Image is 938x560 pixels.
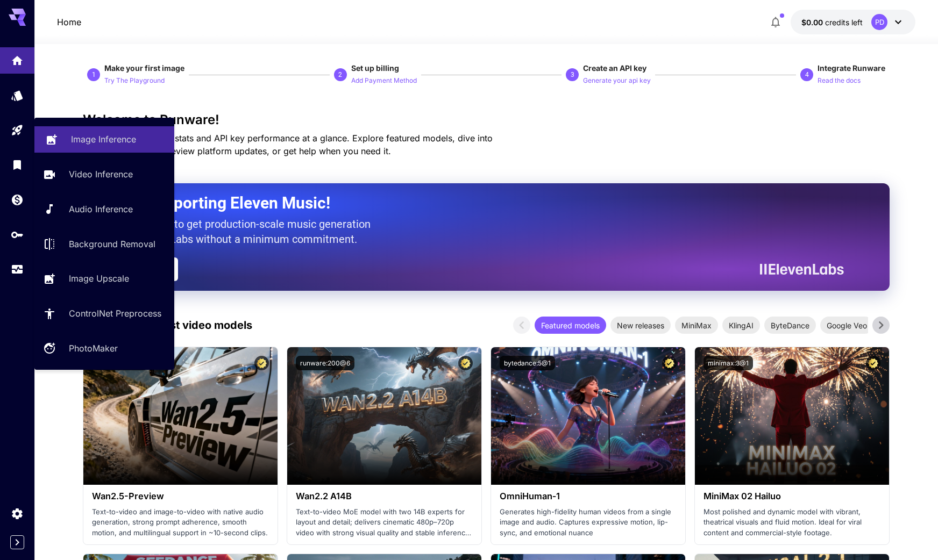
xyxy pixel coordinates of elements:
[722,320,760,331] span: KlingAI
[57,16,81,28] nav: breadcrumb
[535,320,606,331] span: Featured models
[69,168,133,181] p: Video Inference
[69,238,155,250] p: Background Removal
[34,126,174,153] a: Image Inference
[10,535,24,549] button: Expand sidebar
[791,10,915,34] button: $0.00
[69,203,133,216] p: Audio Inference
[675,320,718,331] span: MiniMax
[69,342,118,355] p: PhotoMaker
[34,265,174,292] a: Image Upscale
[11,263,24,276] div: Usage
[34,231,174,257] a: Background Removal
[610,320,671,331] span: New releases
[695,347,889,485] img: alt
[92,507,269,539] p: Text-to-video and image-to-video with native audio generation, strong prompt adherence, smooth mo...
[83,112,890,127] h3: Welcome to Runware!
[662,356,677,370] button: Certified Model – Vetted for best performance and includes a commercial license.
[83,347,278,485] img: alt
[92,70,96,80] p: 1
[801,18,825,27] span: $0.00
[491,347,685,485] img: alt
[703,356,753,370] button: minimax:3@1
[500,507,677,539] p: Generates high-fidelity human videos from a single image and audio. Captures expressive motion, l...
[871,14,887,30] div: PD
[801,17,863,28] div: $0.00
[83,133,493,156] span: Check out your usage stats and API key performance at a glance. Explore featured models, dive int...
[11,158,24,171] div: Library
[818,76,861,86] p: Read the docs
[34,300,174,327] a: ControlNet Preprocess
[34,335,174,362] a: PhotoMaker
[296,356,354,370] button: runware:200@6
[11,193,24,206] div: Wallet
[254,356,269,370] button: Certified Model – Vetted for best performance and includes a commercial license.
[57,16,81,28] p: Home
[296,507,473,539] p: Text-to-video MoE model with two 14B experts for layout and detail; delivers cinematic 480p–720p ...
[296,491,473,501] h3: Wan2.2 A14B
[287,347,481,485] img: alt
[583,76,651,86] p: Generate your api key
[11,228,24,241] div: API Keys
[571,70,574,80] p: 3
[11,85,24,99] div: Models
[104,63,184,73] span: Make your first image
[703,491,880,501] h3: MiniMax 02 Hailuo
[104,76,165,86] p: Try The Playground
[71,133,136,146] p: Image Inference
[11,124,24,137] div: Playground
[11,507,24,520] div: Settings
[500,356,555,370] button: bytedance:5@1
[34,161,174,188] a: Video Inference
[820,320,873,331] span: Google Veo
[34,196,174,222] a: Audio Inference
[110,217,379,247] p: The only way to get production-scale music generation from Eleven Labs without a minimum commitment.
[69,307,161,320] p: ControlNet Preprocess
[866,356,880,370] button: Certified Model – Vetted for best performance and includes a commercial license.
[351,63,399,73] span: Set up billing
[818,63,885,73] span: Integrate Runware
[110,193,836,213] h2: Now Supporting Eleven Music!
[805,70,809,80] p: 4
[825,18,863,27] span: credits left
[703,507,880,539] p: Most polished and dynamic model with vibrant, theatrical visuals and fluid motion. Ideal for vira...
[92,491,269,501] h3: Wan2.5-Preview
[764,320,816,331] span: ByteDance
[583,63,646,73] span: Create an API key
[69,272,129,285] p: Image Upscale
[351,76,417,86] p: Add Payment Method
[338,70,342,80] p: 2
[500,491,677,501] h3: OmniHuman‑1
[11,51,24,64] div: Home
[458,356,473,370] button: Certified Model – Vetted for best performance and includes a commercial license.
